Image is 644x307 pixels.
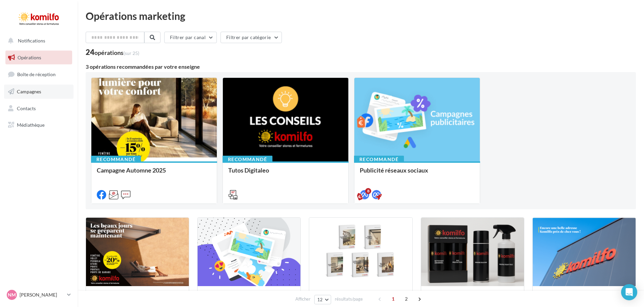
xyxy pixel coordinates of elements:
[17,122,45,128] span: Médiathèque
[335,296,363,302] span: résultats/page
[360,167,474,180] div: Publicité réseaux sociaux
[17,71,56,77] span: Boîte de réception
[314,295,331,304] button: 12
[4,67,74,82] a: Boîte de réception
[20,291,64,298] p: [PERSON_NAME]
[388,294,399,304] span: 1
[221,32,282,43] button: Filtrer par catégorie
[94,50,139,56] div: opérations
[86,49,139,56] div: 24
[4,85,74,99] a: Campagnes
[354,156,404,163] div: Recommandé
[86,64,636,69] div: 3 opérations recommandées par votre enseigne
[18,55,41,60] span: Opérations
[223,156,272,163] div: Recommandé
[17,105,36,111] span: Contacts
[365,188,371,194] div: 8
[91,156,141,163] div: Recommandé
[97,167,211,180] div: Campagne Automne 2025
[4,118,74,132] a: Médiathèque
[5,288,72,301] a: NM [PERSON_NAME]
[4,51,74,65] a: Opérations
[621,284,637,300] div: Open Intercom Messenger
[8,291,16,298] span: NM
[4,34,71,48] button: Notifications
[18,38,45,43] span: Notifications
[401,294,412,304] span: 2
[123,50,139,56] span: (sur 25)
[228,167,343,180] div: Tutos Digitaleo
[317,297,323,302] span: 12
[86,11,636,21] div: Opérations marketing
[17,89,41,94] span: Campagnes
[295,296,311,302] span: Afficher
[164,32,217,43] button: Filtrer par canal
[4,101,74,116] a: Contacts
